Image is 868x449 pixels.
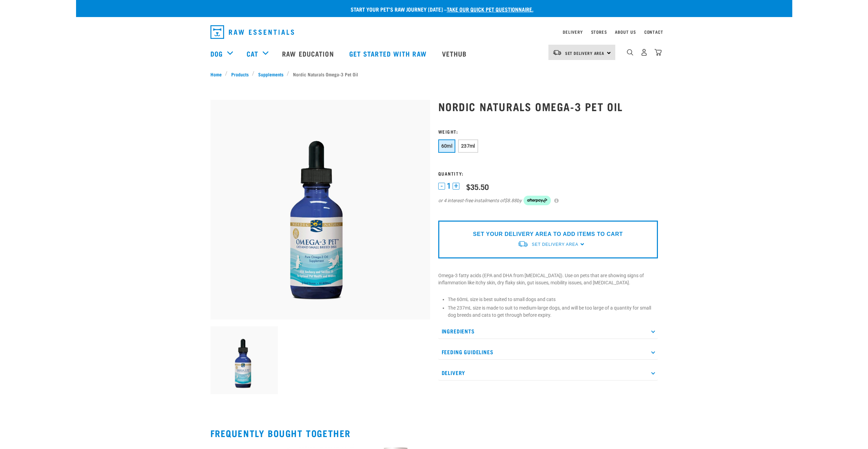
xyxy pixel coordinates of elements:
[438,139,456,153] button: 60ml
[81,5,797,13] p: Start your pet’s raw journey [DATE] –
[461,143,475,149] span: 237ml
[210,71,225,78] a: Home
[210,100,430,319] img: Bottle Of 60ml Omega3 For Pets
[435,40,475,67] a: Vethub
[615,31,636,33] a: About Us
[644,31,663,33] a: Contact
[517,240,528,248] img: van-moving.png
[453,183,459,190] button: +
[553,49,562,56] img: van-moving.png
[565,52,605,54] span: Set Delivery Area
[210,326,278,394] img: Bottle Of 60ml Omega3 For Pets
[438,365,658,380] p: Delivery
[524,196,551,205] img: Afterpay
[438,272,658,286] p: Omega-3 fatty acids (EPA and DHA from [MEDICAL_DATA]). Use on pets that are showing signs of infl...
[448,304,658,319] li: The 237mL size is made to suit to medium-large dogs, and will be too large of a quantity for smal...
[438,344,658,360] p: Feeding Guidelines
[438,324,658,339] p: Ingredients
[447,8,533,11] a: take our quick pet questionnaire.
[563,31,583,33] a: Delivery
[591,31,607,33] a: Stores
[504,197,517,204] span: $8.88
[438,129,658,134] h3: Weight:
[654,49,662,56] img: home-icon@2x.png
[438,171,658,176] h3: Quantity:
[210,428,658,438] h2: Frequently bought together
[210,48,223,59] a: Dog
[342,40,435,67] a: Get started with Raw
[227,71,252,78] a: Products
[76,40,792,67] nav: dropdown navigation
[458,139,478,153] button: 237ml
[438,196,658,205] div: or 4 interest-free instalments of by
[448,296,658,303] li: The 60mL size is best suited to small dogs and cats
[438,183,445,190] button: -
[210,71,658,78] nav: breadcrumbs
[438,100,658,113] h1: Nordic Naturals Omega-3 Pet Oil
[473,230,623,238] p: SET YOUR DELIVERY AREA TO ADD ITEMS TO CART
[205,23,663,42] nav: dropdown navigation
[532,242,578,247] span: Set Delivery Area
[447,182,451,190] span: 1
[247,48,258,59] a: Cat
[275,40,342,67] a: Raw Education
[466,182,489,191] div: $35.50
[641,49,648,56] img: user.png
[441,143,453,149] span: 60ml
[210,25,294,39] img: Raw Essentials Logo
[627,49,633,56] img: home-icon-1@2x.png
[254,71,287,78] a: Supplements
